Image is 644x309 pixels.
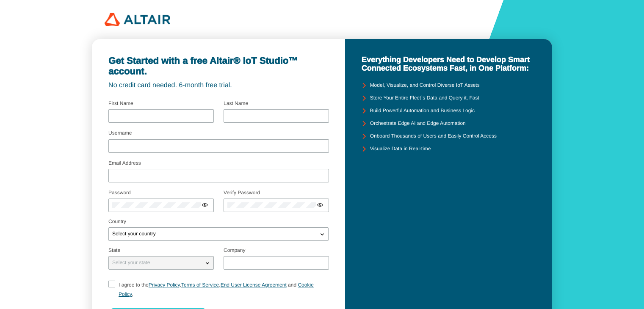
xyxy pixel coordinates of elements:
[105,13,170,26] img: 320px-Altair_logo.png
[108,190,131,196] label: Password
[362,55,536,73] unity-typography: Everything Developers Need to Develop Smart Connected Ecosystems Fast, in One Platform:
[119,282,314,297] span: I agree to the , , ,
[370,146,431,152] unity-typography: Visualize Data in Real-time
[181,282,219,288] a: Terms of Service
[370,95,479,101] unity-typography: Store Your Entire Fleet`s Data and Query it, Fast
[224,190,260,196] label: Verify Password
[149,282,180,288] a: Privacy Policy
[221,282,287,288] a: End User License Agreement
[370,108,475,114] unity-typography: Build Powerful Automation and Business Logic
[288,282,296,288] span: and
[108,82,329,89] unity-typography: No credit card needed. 6-month free trial.
[108,160,141,166] label: Email Address
[370,83,480,88] unity-typography: Model, Visualize, and Control Diverse IoT Assets
[108,130,132,136] label: Username
[370,133,497,139] unity-typography: Onboard Thousands of Users and Easily Control Access
[108,55,329,77] unity-typography: Get Started with a free Altair® IoT Studio™ account.
[119,282,314,297] a: Cookie Policy
[370,121,466,127] unity-typography: Orchestrate Edge AI and Edge Automation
